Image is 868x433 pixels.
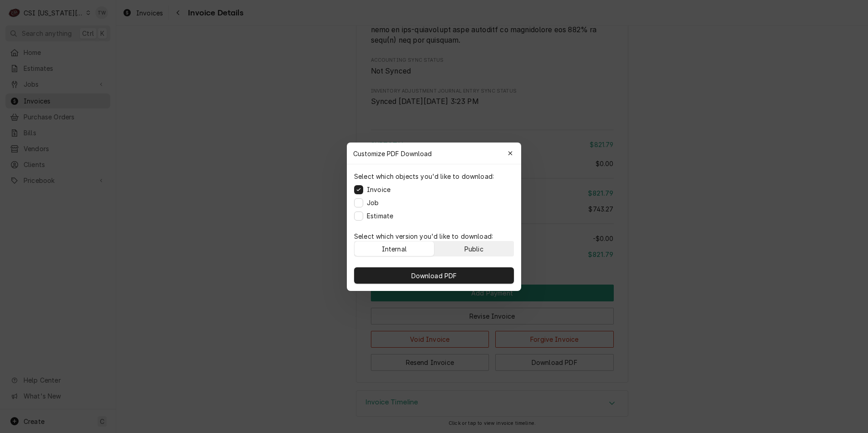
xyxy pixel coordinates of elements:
[367,185,390,194] label: Invoice
[354,267,514,284] button: Download PDF
[464,244,483,253] div: Public
[367,211,393,221] label: Estimate
[347,143,521,164] div: Customize PDF Download
[367,198,379,207] label: Job
[354,231,514,241] p: Select which version you'd like to download:
[409,271,459,280] span: Download PDF
[382,244,407,253] div: Internal
[354,172,494,181] p: Select which objects you'd like to download:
